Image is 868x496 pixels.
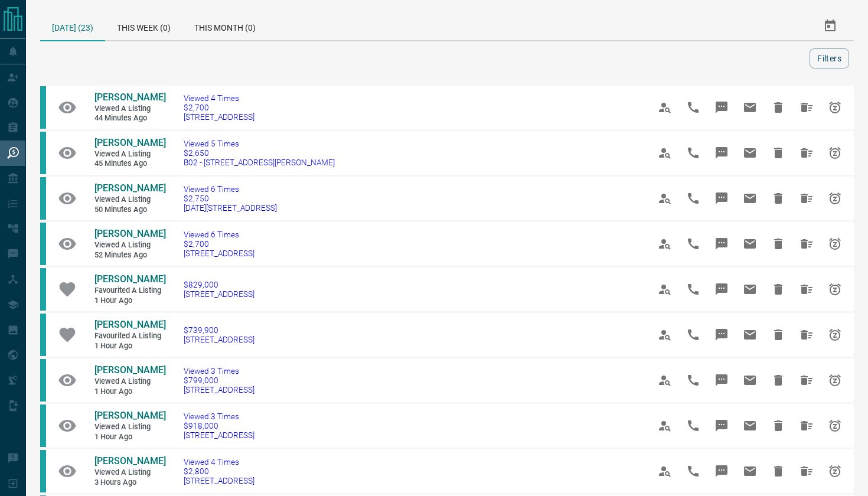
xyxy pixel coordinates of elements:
[184,184,277,194] span: Viewed 6 Times
[679,366,707,394] span: Call
[40,450,46,492] div: condos.ca
[816,12,844,40] button: Select Date Range
[764,321,792,349] span: Hide
[94,410,166,421] span: [PERSON_NAME]
[184,139,335,148] span: Viewed 5 Times
[94,159,165,169] span: 45 minutes ago
[94,92,166,103] span: [PERSON_NAME]
[184,376,254,385] span: $799,000
[184,148,335,158] span: $2,650
[105,12,182,40] div: This Week (0)
[94,432,165,442] span: 1 hour ago
[40,132,46,174] div: condos.ca
[707,184,736,213] span: Message
[94,205,165,215] span: 50 minutes ago
[651,139,679,167] span: View Profile
[94,182,165,195] a: [PERSON_NAME]
[40,12,105,41] div: [DATE] (23)
[94,387,165,397] span: 1 hour ago
[40,404,46,447] div: condos.ca
[94,364,165,377] a: [PERSON_NAME]
[40,314,46,356] div: condos.ca
[736,321,764,349] span: Email
[184,430,254,440] span: [STREET_ADDRESS]
[94,410,165,422] a: [PERSON_NAME]
[736,93,764,122] span: Email
[94,478,165,488] span: 3 hours ago
[679,184,707,213] span: Call
[821,412,849,440] span: Snooze
[94,195,165,205] span: Viewed a Listing
[184,466,254,476] span: $2,800
[40,223,46,265] div: condos.ca
[94,331,165,341] span: Favourited a Listing
[792,93,821,122] span: Hide All from Aisha Aliyu
[736,366,764,394] span: Email
[707,230,736,258] span: Message
[764,93,792,122] span: Hide
[184,366,254,394] a: Viewed 3 Times$799,000[STREET_ADDRESS]
[764,139,792,167] span: Hide
[94,240,165,250] span: Viewed a Listing
[184,194,277,203] span: $2,750
[184,239,254,249] span: $2,700
[679,230,707,258] span: Call
[184,93,254,122] a: Viewed 4 Times$2,700[STREET_ADDRESS]
[94,273,165,286] a: [PERSON_NAME]
[184,112,254,122] span: [STREET_ADDRESS]
[792,457,821,485] span: Hide All from Aisha Aliyu
[94,137,165,149] a: [PERSON_NAME]
[94,364,166,376] span: [PERSON_NAME]
[184,412,254,421] span: Viewed 3 Times
[94,137,166,148] span: [PERSON_NAME]
[184,230,254,239] span: Viewed 6 Times
[184,103,254,112] span: $2,700
[184,366,254,376] span: Viewed 3 Times
[764,230,792,258] span: Hide
[707,275,736,304] span: Message
[651,275,679,304] span: View Profile
[184,289,254,299] span: [STREET_ADDRESS]
[707,366,736,394] span: Message
[94,228,165,240] a: [PERSON_NAME]
[184,412,254,440] a: Viewed 3 Times$918,000[STREET_ADDRESS]
[679,321,707,349] span: Call
[821,230,849,258] span: Snooze
[184,203,277,213] span: [DATE][STREET_ADDRESS]
[764,412,792,440] span: Hide
[184,280,254,289] span: $829,000
[679,412,707,440] span: Call
[821,184,849,213] span: Snooze
[651,93,679,122] span: View Profile
[821,321,849,349] span: Snooze
[736,230,764,258] span: Email
[736,139,764,167] span: Email
[810,48,849,68] button: Filters
[792,321,821,349] span: Hide All from Sandra Morales
[40,86,46,129] div: condos.ca
[40,177,46,220] div: condos.ca
[679,457,707,485] span: Call
[184,158,335,167] span: B02 - [STREET_ADDRESS][PERSON_NAME]
[94,104,165,114] span: Viewed a Listing
[182,12,267,40] div: This Month (0)
[94,273,166,285] span: [PERSON_NAME]
[821,139,849,167] span: Snooze
[184,476,254,485] span: [STREET_ADDRESS]
[40,268,46,311] div: condos.ca
[651,230,679,258] span: View Profile
[184,457,254,485] a: Viewed 4 Times$2,800[STREET_ADDRESS]
[679,93,707,122] span: Call
[707,457,736,485] span: Message
[94,468,165,478] span: Viewed a Listing
[651,412,679,440] span: View Profile
[94,182,166,194] span: [PERSON_NAME]
[94,341,165,351] span: 1 hour ago
[792,275,821,304] span: Hide All from Sandra Morales
[821,457,849,485] span: Snooze
[184,325,254,335] span: $739,900
[94,149,165,159] span: Viewed a Listing
[94,92,165,104] a: [PERSON_NAME]
[736,457,764,485] span: Email
[651,184,679,213] span: View Profile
